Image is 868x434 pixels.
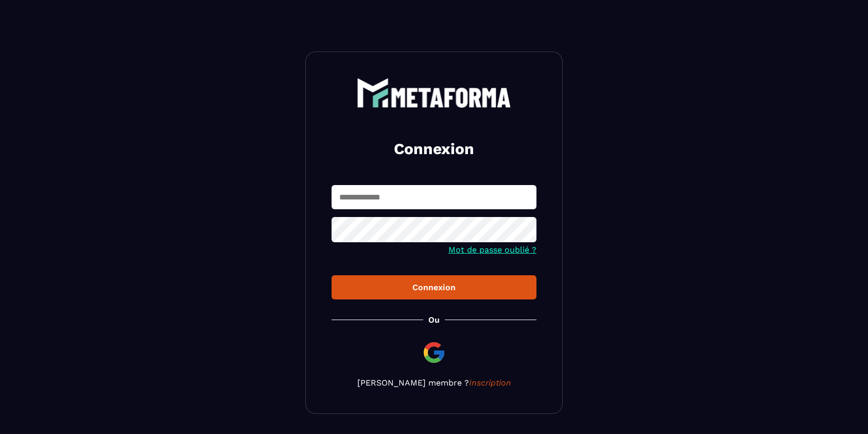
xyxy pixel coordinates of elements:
img: logo [357,78,511,108]
a: logo [332,78,536,108]
h2: Connexion [344,139,524,159]
a: Inscription [469,378,511,388]
a: Mot de passe oublié ? [448,245,536,255]
div: Connexion [340,282,528,292]
button: Connexion [332,275,536,299]
p: [PERSON_NAME] membre ? [332,378,536,388]
img: google [422,340,446,365]
p: Ou [428,315,440,325]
